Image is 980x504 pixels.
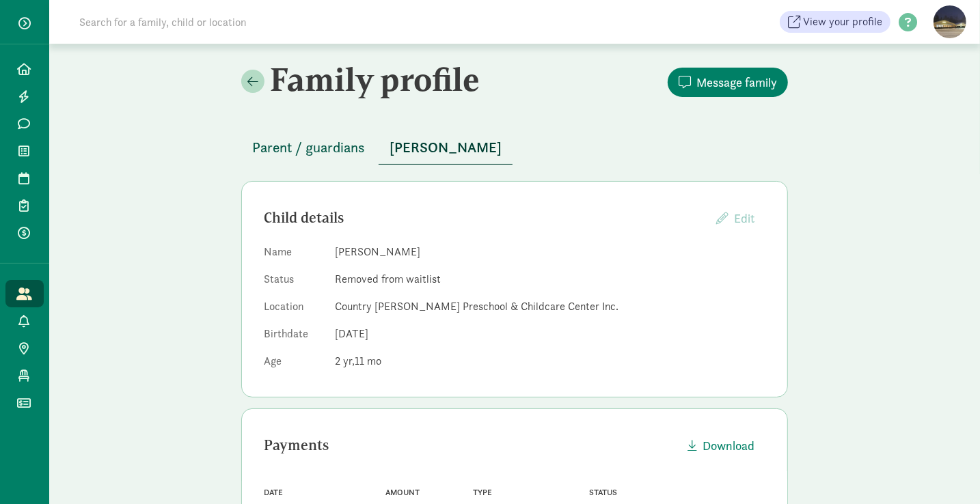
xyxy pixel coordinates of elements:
h2: Family profile [241,60,512,98]
button: Edit [705,204,765,233]
button: [PERSON_NAME] [379,131,513,165]
a: Parent / guardians [241,140,376,156]
span: Edit [734,210,754,226]
span: 2 [335,354,355,368]
button: Parent / guardians [241,131,376,164]
a: [PERSON_NAME] [379,140,513,156]
span: Amount [385,488,420,497]
button: Message family [668,68,788,97]
span: Date [264,488,283,497]
span: 11 [355,354,381,368]
div: Payments [264,434,677,456]
dt: Birthdate [264,326,324,348]
dd: [PERSON_NAME] [335,244,765,260]
span: View your profile [803,14,882,30]
span: Download [703,436,754,455]
dt: Status [264,271,324,293]
span: Message family [696,73,777,92]
dt: Location [264,298,324,320]
input: Search for a family, child or location [71,8,454,36]
span: Type [473,488,492,497]
dd: Country [PERSON_NAME] Preschool & Childcare Center Inc. [335,298,765,315]
div: Child details [264,207,705,229]
dt: Name [264,244,324,266]
iframe: Chat Widget [912,438,980,504]
button: Download [677,431,765,460]
dt: Age [264,353,324,375]
span: Parent / guardians [252,137,365,158]
span: [DATE] [335,326,368,341]
span: [PERSON_NAME] [390,137,502,158]
dd: Removed from waitlist [335,271,765,288]
span: Status [589,488,617,497]
a: View your profile [780,11,890,33]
